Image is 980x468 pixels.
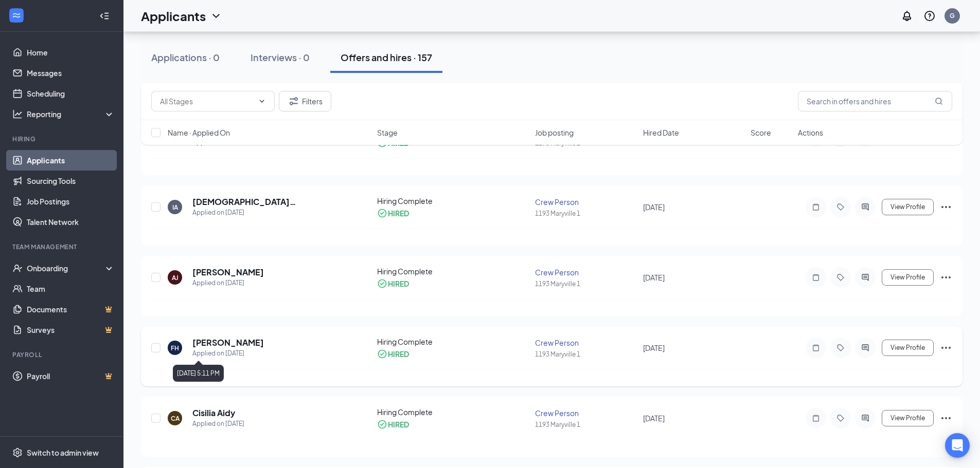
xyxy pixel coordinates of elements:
h1: Applicants [141,7,206,25]
div: Applied on [DATE] [192,208,349,218]
span: Actions [798,127,823,138]
span: View Profile [890,344,925,351]
div: Hiring Complete [377,336,529,347]
svg: CheckmarkCircle [377,208,387,218]
div: HIRED [388,349,409,359]
h5: [DEMOGRAPHIC_DATA][PERSON_NAME] [192,196,349,208]
svg: CheckmarkCircle [377,278,387,289]
h5: [PERSON_NAME] [192,267,264,278]
div: Reporting [27,109,115,119]
svg: Ellipses [940,342,952,354]
div: Interviews · 0 [251,51,310,64]
div: 1193 Maryville 1 [535,350,636,359]
svg: QuestionInfo [923,10,936,22]
div: Hiring Complete [377,407,529,417]
div: Crew Person [535,267,636,277]
button: View Profile [882,410,934,426]
svg: Filter [288,95,300,107]
span: Name · Applied On [168,127,230,138]
div: CA [171,414,180,423]
span: View Profile [890,274,925,281]
div: HIRED [388,278,409,289]
div: Hiring Complete [377,196,529,206]
svg: WorkstreamLogo [11,10,22,21]
svg: ActiveChat [859,273,871,282]
div: AJ [172,273,179,282]
svg: ChevronDown [258,97,266,105]
svg: Notifications [901,10,913,22]
div: Hiring Complete [377,266,529,276]
svg: Ellipses [940,271,952,284]
a: SurveysCrown [27,320,115,340]
div: HIRED [388,419,409,429]
input: Search in offers and hires [798,91,952,111]
span: View Profile [890,415,925,422]
button: View Profile [882,199,934,215]
div: Switch to admin view [27,447,99,458]
svg: Tag [834,414,847,422]
a: Job Postings [27,191,115,212]
svg: MagnifyingGlass [935,97,943,105]
div: 1193 Maryville 1 [535,279,636,288]
span: Hired Date [643,127,679,138]
svg: Note [810,344,822,352]
div: Applied on [DATE] [192,278,264,288]
a: PayrollCrown [27,366,115,386]
div: [DATE] 5:11 PM [173,365,224,382]
span: Stage [377,127,398,138]
a: Home [27,42,115,63]
span: [DATE] [643,414,665,423]
button: Filter Filters [279,91,331,111]
svg: Ellipses [940,412,952,424]
div: Onboarding [27,263,106,273]
svg: ActiveChat [859,203,871,211]
h5: Cisilia Aidy [192,407,235,419]
svg: Note [810,273,822,282]
div: G [950,11,955,20]
a: Messages [27,63,115,83]
svg: Tag [834,344,847,352]
span: View Profile [890,203,925,211]
a: Sourcing Tools [27,171,115,191]
svg: Note [810,414,822,422]
svg: ChevronDown [210,10,222,22]
svg: CheckmarkCircle [377,349,387,359]
div: 1193 Maryville 1 [535,209,636,218]
h5: [PERSON_NAME] [192,337,264,348]
div: Applied on [DATE] [192,348,264,359]
div: HIRED [388,208,409,218]
span: [DATE] [643,273,665,282]
a: Talent Network [27,212,115,232]
div: Applied on [DATE] [192,419,244,429]
svg: Note [810,203,822,211]
button: View Profile [882,269,934,286]
svg: Tag [834,203,847,211]
svg: Collapse [99,11,110,21]
div: 1193 Maryville 1 [535,420,636,429]
svg: ActiveChat [859,344,871,352]
svg: CheckmarkCircle [377,419,387,429]
a: Team [27,278,115,299]
svg: Ellipses [940,201,952,213]
div: Applications · 0 [151,51,220,64]
a: Scheduling [27,83,115,104]
button: View Profile [882,340,934,356]
a: Applicants [27,150,115,171]
svg: Tag [834,273,847,282]
span: [DATE] [643,343,665,352]
span: [DATE] [643,202,665,212]
span: Score [751,127,771,138]
div: Crew Person [535,408,636,418]
div: Crew Person [535,338,636,348]
div: Team Management [12,242,113,251]
div: IA [172,203,178,212]
a: DocumentsCrown [27,299,115,320]
div: Payroll [12,350,113,359]
span: Job posting [535,127,574,138]
svg: ActiveChat [859,414,871,422]
svg: UserCheck [12,263,23,273]
input: All Stages [160,96,254,107]
svg: Analysis [12,109,23,119]
div: Crew Person [535,197,636,207]
div: FH [171,344,179,352]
